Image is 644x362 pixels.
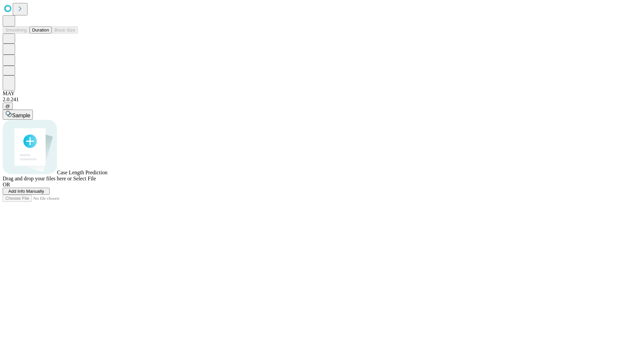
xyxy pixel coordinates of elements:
[8,189,44,194] span: Add Info Manually
[3,188,50,195] button: Add Info Manually
[52,26,78,34] button: Block Size
[3,97,641,103] div: 2.0.241
[73,176,96,181] span: Select File
[3,26,30,34] button: Smoothing
[3,103,13,110] button: @
[3,110,33,120] button: Sample
[5,104,10,109] span: @
[57,170,107,175] span: Case Length Prediction
[3,90,641,97] div: MAY
[3,176,72,181] span: Drag and drop your files here or
[3,182,10,187] span: OR
[30,26,52,34] button: Duration
[12,113,30,118] span: Sample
